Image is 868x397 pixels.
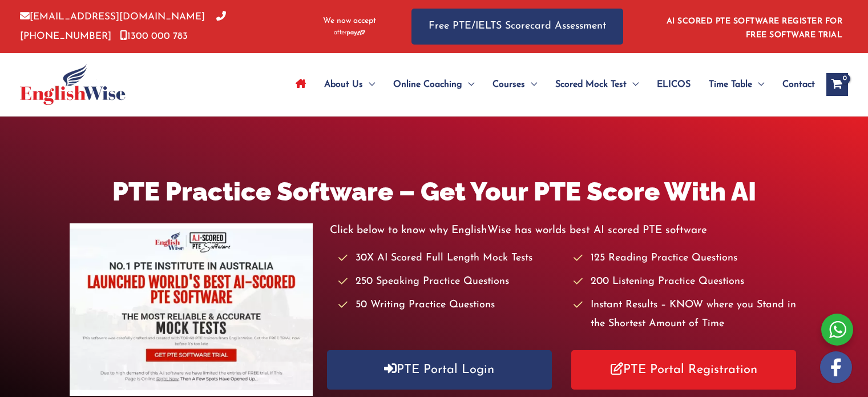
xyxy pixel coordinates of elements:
h1: PTE Practice Software – Get Your PTE Score With AI [70,174,799,210]
a: Online CoachingMenu Toggle [384,65,483,105]
a: [EMAIL_ADDRESS][DOMAIN_NAME] [20,12,205,22]
span: ELICOS [657,65,691,105]
span: About Us [324,65,363,105]
li: Instant Results – KNOW where you Stand in the Shortest Amount of Time [574,296,798,334]
a: PTE Portal Registration [571,350,796,390]
aside: Header Widget 1 [660,8,848,45]
a: Time TableMenu Toggle [700,65,773,105]
span: Menu Toggle [363,65,375,105]
li: 50 Writing Practice Questions [338,296,563,315]
a: Free PTE/IELTS Scorecard Assessment [411,9,623,45]
span: Menu Toggle [752,65,764,105]
li: 250 Speaking Practice Questions [338,272,563,291]
a: Scored Mock TestMenu Toggle [546,65,648,105]
span: Courses [492,65,525,105]
a: PTE Portal Login [327,350,552,390]
a: [PHONE_NUMBER] [20,12,226,41]
span: Menu Toggle [525,65,537,105]
span: Contact [782,65,815,105]
span: Menu Toggle [462,65,474,105]
li: 30X AI Scored Full Length Mock Tests [338,249,563,268]
img: pte-institute-main [70,223,313,396]
li: 125 Reading Practice Questions [574,249,798,268]
span: We now accept [323,15,376,27]
a: ELICOS [648,65,700,105]
span: Menu Toggle [627,65,639,105]
li: 200 Listening Practice Questions [574,272,798,291]
a: Contact [773,65,815,105]
img: white-facebook.png [820,351,852,383]
img: Afterpay-Logo [334,30,365,36]
a: AI SCORED PTE SOFTWARE REGISTER FOR FREE SOFTWARE TRIAL [667,17,843,39]
p: Click below to know why EnglishWise has worlds best AI scored PTE software [330,221,799,240]
a: View Shopping Cart, empty [826,73,848,96]
a: CoursesMenu Toggle [483,65,546,105]
img: cropped-ew-logo [20,64,126,105]
span: Scored Mock Test [555,65,627,105]
span: Time Table [709,65,752,105]
nav: Site Navigation: Main Menu [286,65,815,105]
span: Online Coaching [393,65,462,105]
a: 1300 000 783 [120,31,188,41]
a: About UsMenu Toggle [315,65,384,105]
